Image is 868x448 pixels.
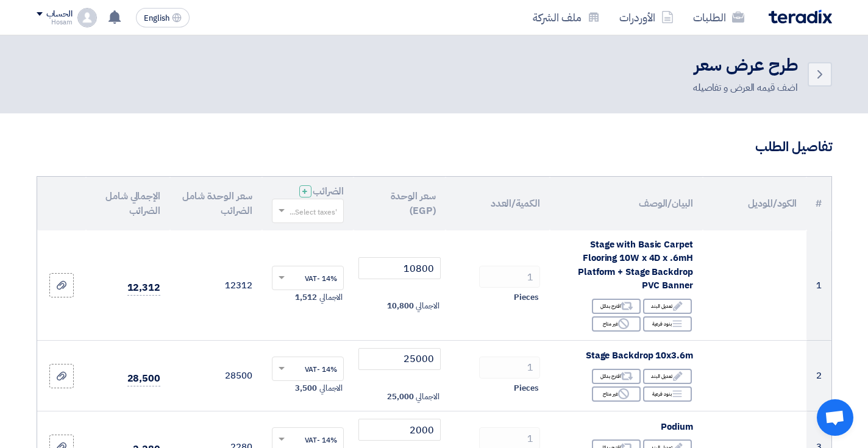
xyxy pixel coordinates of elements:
span: 1,512 [295,291,317,304]
img: Teradix logo [769,10,832,24]
div: اقترح بدائل [592,299,641,314]
th: سعر الوحدة شامل الضرائب [170,177,262,230]
input: أدخل سعر الوحدة [358,419,441,441]
div: اقترح بدائل [592,369,641,384]
div: بنود فرعية [643,316,692,332]
input: RFQ_STEP1.ITEMS.2.AMOUNT_TITLE [479,357,540,379]
th: # [806,177,831,230]
span: 3,500 [295,382,317,394]
span: Pieces [514,291,538,304]
span: Pieces [514,382,538,394]
ng-select: VAT [272,357,344,381]
h2: طرح عرض سعر [693,54,798,77]
div: تعديل البند [643,369,692,384]
th: الضرائب [262,177,354,230]
td: 2 [806,340,831,411]
a: الطلبات [683,3,754,32]
input: أدخل سعر الوحدة [358,257,441,279]
span: الاجمالي [416,391,439,403]
span: English [144,14,169,23]
input: RFQ_STEP1.ITEMS.2.AMOUNT_TITLE [479,266,540,288]
input: أدخل سعر الوحدة [358,348,441,370]
div: اضف قيمه العرض و تفاصيله [693,80,798,95]
td: 12312 [170,230,262,341]
span: الاجمالي [319,291,343,304]
div: Hosam [37,19,73,26]
span: الاجمالي [416,300,439,312]
div: تعديل البند [643,299,692,314]
span: 25,000 [387,391,413,403]
span: 12,312 [127,280,160,296]
span: 28,500 [127,371,160,386]
button: English [136,8,190,27]
div: غير متاح [592,316,641,332]
th: الكمية/العدد [446,177,550,230]
div: بنود فرعية [643,386,692,402]
th: البيان/الوصف [550,177,703,230]
td: 1 [806,230,831,341]
a: Open chat [817,399,853,436]
h3: تفاصيل الطلب [37,138,832,157]
a: الأوردرات [610,3,683,32]
th: الكود/الموديل [703,177,807,230]
span: Stage with Basic Carpet Flooring 10W x 4D x .6mH Platform + Stage Backdrop PVC Banner [578,238,693,293]
ng-select: VAT [272,266,344,290]
span: Stage Backdrop 10x3.6m [586,349,693,362]
span: + [302,184,308,199]
th: الإجمالي شامل الضرائب [86,177,170,230]
td: 28500 [170,340,262,411]
span: الاجمالي [319,382,343,394]
div: غير متاح [592,386,641,402]
span: 10,800 [387,300,413,312]
th: سعر الوحدة (EGP) [354,177,446,230]
a: ملف الشركة [523,3,610,32]
div: الحساب [46,9,73,20]
img: profile_test.png [77,8,97,27]
span: Podium [661,420,692,433]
